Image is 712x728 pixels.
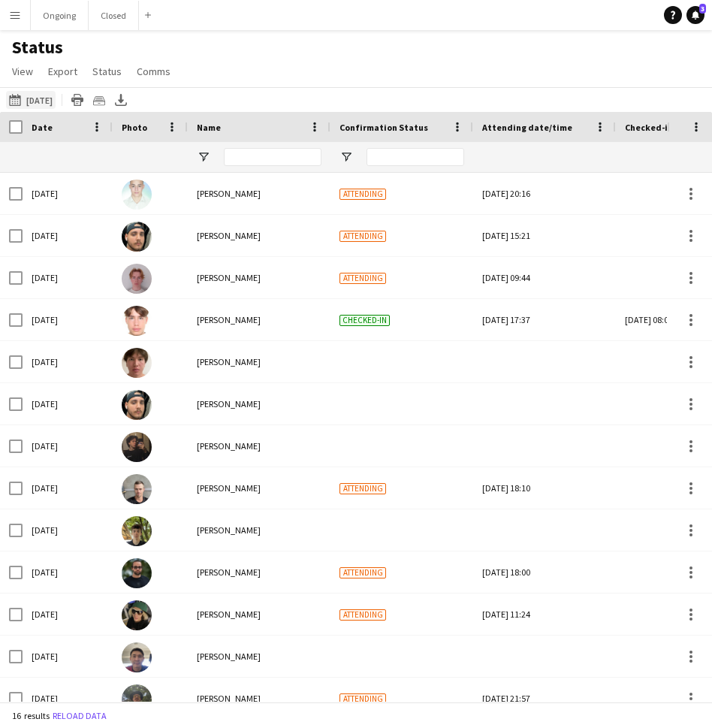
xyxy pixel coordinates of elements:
[197,188,261,199] span: [PERSON_NAME]
[339,273,386,284] span: Attending
[31,1,89,30] button: Ongoing
[482,467,607,509] div: [DATE] 18:10
[197,398,261,409] span: [PERSON_NAME]
[23,467,113,509] div: [DATE]
[122,390,152,420] img: Marco Daniš
[367,148,464,166] input: Confirmation Status Filter Input
[23,173,113,214] div: [DATE]
[339,122,428,133] span: Confirmation Status
[122,222,152,252] img: Marco Daniš
[23,551,113,593] div: [DATE]
[482,678,607,719] div: [DATE] 21:57
[197,356,261,367] span: [PERSON_NAME]
[197,440,261,452] span: [PERSON_NAME]
[197,609,261,620] span: [PERSON_NAME]
[339,231,386,242] span: Attending
[23,299,113,340] div: [DATE]
[122,348,152,378] img: Ilyas Azhniyazov
[482,173,607,214] div: [DATE] 20:16
[197,272,261,283] span: [PERSON_NAME]
[482,551,607,593] div: [DATE] 18:00
[482,594,607,635] div: [DATE] 11:24
[112,91,130,109] app-action-btn: Export XLSX
[86,62,128,81] a: Status
[122,642,152,672] img: Aibek Sadenov
[92,65,122,78] span: Status
[50,708,110,724] button: Reload data
[32,122,53,133] span: Date
[482,299,607,340] div: [DATE] 17:37
[482,215,607,256] div: [DATE] 15:21
[197,230,261,241] span: [PERSON_NAME]
[23,425,113,467] div: [DATE]
[122,306,152,336] img: Heorhii Dubovyi
[339,609,386,621] span: Attending
[686,6,704,24] a: 3
[122,684,152,714] img: Matúš Šimek
[339,150,353,164] button: Open Filter Menu
[6,91,56,109] button: [DATE]
[339,567,386,578] span: Attending
[23,341,113,382] div: [DATE]
[23,509,113,551] div: [DATE]
[122,558,152,588] img: Jakub Holek
[68,91,86,109] app-action-btn: Print
[23,678,113,719] div: [DATE]
[137,65,170,78] span: Comms
[42,62,83,81] a: Export
[339,483,386,494] span: Attending
[339,189,386,200] span: Attending
[6,62,39,81] a: View
[122,264,152,294] img: Ondrej Musil
[90,91,108,109] app-action-btn: Crew files as ZIP
[131,62,176,81] a: Comms
[197,693,261,704] span: [PERSON_NAME]
[699,4,706,14] span: 3
[89,1,139,30] button: Closed
[197,482,261,494] span: [PERSON_NAME]
[197,314,261,325] span: [PERSON_NAME]
[197,524,261,536] span: [PERSON_NAME]
[197,566,261,578] span: [PERSON_NAME]
[23,257,113,298] div: [DATE]
[48,65,77,78] span: Export
[122,516,152,546] img: Jakub Hanzel
[339,693,386,705] span: Attending
[197,651,261,662] span: [PERSON_NAME]
[122,180,152,210] img: Gabriel Bartoš
[482,257,607,298] div: [DATE] 09:44
[23,594,113,635] div: [DATE]
[122,432,152,462] img: Patrik Dudáš
[122,600,152,630] img: Tymofii Levchenko
[122,474,152,504] img: Michal Džatko
[23,215,113,256] div: [DATE]
[339,315,390,326] span: Checked-in
[23,383,113,424] div: [DATE]
[23,636,113,677] div: [DATE]
[197,122,221,133] span: Name
[122,122,147,133] span: Photo
[224,148,321,166] input: Name Filter Input
[197,150,210,164] button: Open Filter Menu
[482,122,572,133] span: Attending date/time
[12,65,33,78] span: View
